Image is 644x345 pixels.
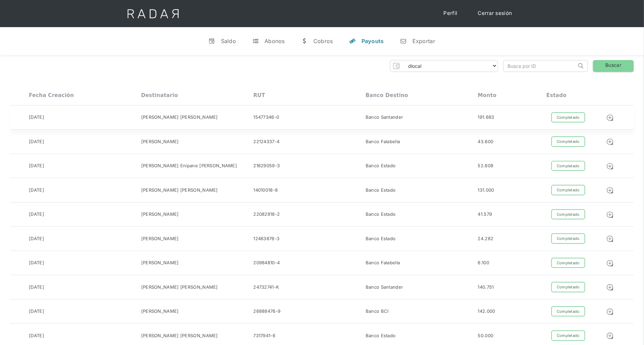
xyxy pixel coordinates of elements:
[606,138,614,146] img: Detalle
[412,38,435,44] div: Exportar
[253,284,279,291] div: 24732741-K
[366,138,400,145] div: Banco Falabella
[606,187,614,194] img: Detalle
[141,114,218,121] div: [PERSON_NAME] [PERSON_NAME]
[253,138,279,145] div: 22124337-4
[253,162,280,169] div: 21629059-3
[366,260,400,266] div: Banco Falabella
[253,211,280,218] div: 22082818-2
[478,308,495,315] div: 142.000
[606,162,614,170] img: Detalle
[253,92,265,98] div: RUT
[366,308,389,315] div: Banco BCI
[400,38,407,44] div: n
[253,187,278,194] div: 14010018-8
[551,306,585,317] div: Completado
[253,308,280,315] div: 26888476-9
[551,161,585,171] div: Completado
[362,38,384,44] div: Payouts
[141,284,218,291] div: [PERSON_NAME] [PERSON_NAME]
[366,284,403,291] div: Banco Santander
[366,211,396,218] div: Banco Estado
[141,162,237,169] div: [PERSON_NAME] Enipane [PERSON_NAME]
[437,7,464,20] a: Perfil
[209,38,216,44] div: v
[313,38,333,44] div: Cobros
[301,38,308,44] div: w
[141,332,218,339] div: [PERSON_NAME] [PERSON_NAME]
[29,211,44,218] div: [DATE]
[29,92,74,98] div: Fecha creación
[141,92,178,98] div: Destinatario
[551,330,585,341] div: Completado
[606,332,614,340] img: Detalle
[551,185,585,195] div: Completado
[29,162,44,169] div: [DATE]
[478,332,494,339] div: 50.000
[29,284,44,291] div: [DATE]
[551,136,585,147] div: Completado
[551,258,585,268] div: Completado
[366,92,408,98] div: Banco destino
[141,260,179,266] div: [PERSON_NAME]
[141,138,179,145] div: [PERSON_NAME]
[141,187,218,194] div: [PERSON_NAME] [PERSON_NAME]
[253,114,279,121] div: 15477346-0
[141,211,179,218] div: [PERSON_NAME]
[29,235,44,242] div: [DATE]
[349,38,356,44] div: y
[478,162,494,169] div: 52.608
[141,308,179,315] div: [PERSON_NAME]
[253,260,280,266] div: 20984810-4
[264,38,285,44] div: Abonos
[253,235,279,242] div: 12463876-3
[366,332,396,339] div: Banco Estado
[478,187,494,194] div: 131.000
[29,260,44,266] div: [DATE]
[551,112,585,123] div: Completado
[606,260,614,267] img: Detalle
[478,284,494,291] div: 140.751
[253,332,275,339] div: 7317941-6
[366,235,396,242] div: Banco Estado
[478,92,497,98] div: Monto
[503,60,576,72] input: Busca por ID
[478,260,490,266] div: 6.100
[366,162,396,169] div: Banco Estado
[141,235,179,242] div: [PERSON_NAME]
[551,282,585,292] div: Completado
[366,114,403,121] div: Banco Santander
[29,187,44,194] div: [DATE]
[547,92,567,98] div: Estado
[221,38,236,44] div: Saldo
[471,7,519,20] a: Cerrar sesión
[606,114,614,121] img: Detalle
[606,211,614,218] img: Detalle
[551,233,585,244] div: Completado
[606,235,614,243] img: Detalle
[366,187,396,194] div: Banco Estado
[29,114,44,121] div: [DATE]
[606,308,614,315] img: Detalle
[29,308,44,315] div: [DATE]
[478,114,494,121] div: 191.683
[478,138,494,145] div: 43.600
[551,209,585,220] div: Completado
[390,60,498,72] form: Form
[29,332,44,339] div: [DATE]
[478,235,494,242] div: 24.282
[478,211,492,218] div: 41.579
[606,284,614,291] img: Detalle
[29,138,44,145] div: [DATE]
[593,60,634,72] a: Buscar
[252,38,259,44] div: t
